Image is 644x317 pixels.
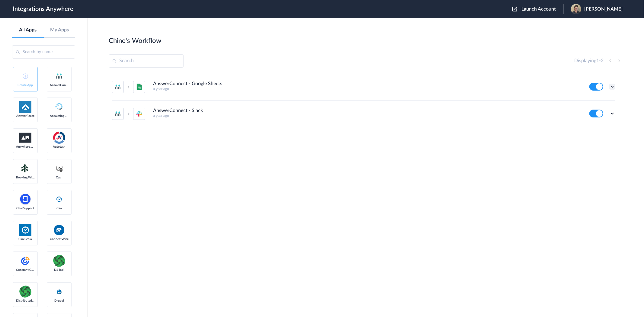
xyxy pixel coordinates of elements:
span: Distributed Source [16,299,35,303]
img: distributedSource.png [19,286,31,298]
img: answerconnect-logo.svg [56,72,63,80]
img: af-app-logo.svg [19,101,31,113]
span: ConnectWise [50,237,69,241]
img: launch-acct-icon.svg [512,7,517,11]
span: Answering Service [50,114,69,118]
input: Search [109,54,184,68]
img: constant-contact.svg [19,255,31,267]
span: Create App [16,83,35,87]
img: Answering_service.png [53,101,65,113]
span: Constant Contact [16,268,35,272]
img: cash-logo.svg [56,165,63,172]
span: Autotask [50,145,69,149]
span: Clio Grow [16,237,35,241]
span: [PERSON_NAME] [584,6,623,12]
img: aww.png [19,133,31,143]
span: Cash [50,176,69,179]
span: Clio [50,207,69,210]
span: Drupal [50,299,69,303]
h2: Chine's Workflow [109,37,161,45]
span: AnswerConnect [50,83,69,87]
h4: Displaying - [574,58,604,64]
h1: Integrations Anywhere [13,5,73,13]
img: Clio.jpg [19,224,31,236]
img: connectwise.png [53,224,65,236]
span: Booking Widget [16,176,35,179]
img: add-icon.svg [23,73,28,79]
input: Search by name [12,45,75,59]
span: AnswerForce [16,114,35,118]
span: ChatSupport [16,207,35,210]
img: distributedSource.png [53,255,65,267]
span: Anywhere Works [16,145,35,149]
img: chatsupport-icon.svg [19,193,31,205]
span: 2 [601,58,604,63]
span: Launch Account [521,7,556,11]
span: 1 [596,58,599,63]
img: clio-logo.svg [56,196,63,203]
img: Setmore_Logo.svg [19,163,31,174]
span: DS Task [50,268,69,272]
h4: AnswerConnect - Google Sheets [153,81,222,87]
h5: a year ago [153,87,581,91]
img: zac2.jpg [571,4,581,14]
h4: AnswerConnect - Slack [153,108,203,114]
a: My Apps [44,27,75,33]
button: Launch Account [512,6,563,12]
h5: a year ago [153,114,581,118]
img: autotask.png [53,132,65,144]
img: drupal-logo.svg [56,288,63,295]
a: All Apps [12,27,44,33]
